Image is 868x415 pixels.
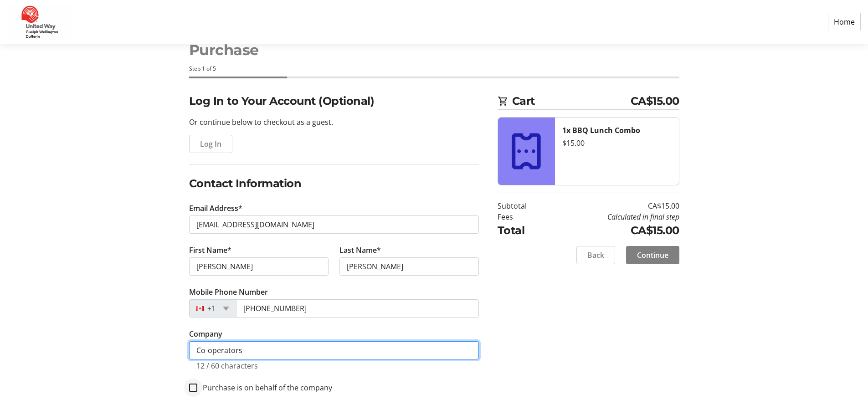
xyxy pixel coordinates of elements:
button: Log In [189,135,232,153]
label: Last Name* [339,245,381,256]
span: Continue [637,250,668,261]
h2: Contact Information [189,175,479,192]
label: Purchase is on behalf of the company [197,382,332,393]
button: Continue [626,246,679,264]
span: Cart [512,93,631,109]
img: United Way Guelph Wellington Dufferin's Logo [7,4,72,40]
div: $15.00 [562,138,672,149]
div: Step 1 of 5 [189,65,679,73]
label: Email Address* [189,203,242,214]
h2: Log In to Your Account (Optional) [189,93,479,109]
td: Subtotal [498,200,550,211]
label: Mobile Phone Number [189,287,268,297]
strong: 1x BBQ Lunch Combo [562,125,640,135]
td: Total [498,222,550,239]
label: First Name* [189,245,231,256]
span: CA$15.00 [631,93,679,109]
label: Company [189,328,222,339]
td: Fees [498,211,550,222]
tr-character-limit: 12 / 60 characters [196,361,258,371]
td: CA$15.00 [550,200,679,211]
p: Or continue below to checkout as a guest. [189,117,479,128]
td: Calculated in final step [550,211,679,222]
input: (506) 234-5678 [236,299,479,318]
h1: Purchase [189,39,679,61]
a: Home [828,13,861,31]
span: Log In [200,138,221,149]
button: Back [576,246,615,264]
td: CA$15.00 [550,222,679,239]
span: Back [587,250,604,261]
